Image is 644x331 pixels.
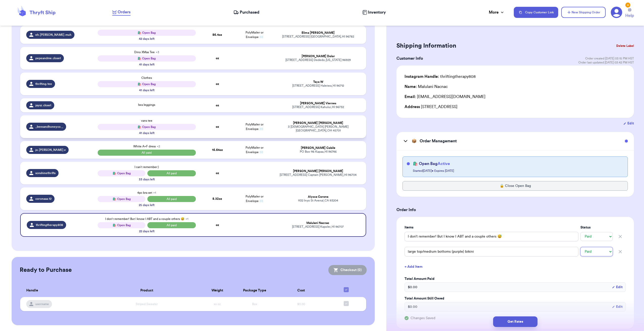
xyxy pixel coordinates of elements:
div: thriftingtherapy808 [405,74,476,80]
span: Email: [405,95,416,99]
div: 🛍️ Open Bag [98,55,196,61]
span: $ 0.00 [408,285,417,290]
th: Weight [199,284,236,297]
div: [PERSON_NAME] [PERSON_NAME] [276,121,360,125]
span: Name: [405,85,417,89]
a: Help [625,8,634,19]
div: Elima [PERSON_NAME] [276,31,360,35]
span: All paid [147,170,196,176]
span: jaysz.closet [35,103,51,107]
span: Order last updated: [DATE] 03:42 PM HST [578,60,634,64]
span: Handle [26,288,38,293]
h4: 🛍️ Open Bag [413,161,450,167]
button: 🔒 Close Open Bag [402,181,628,191]
button: Delete Label [614,40,636,51]
span: $0.00 [297,303,305,306]
span: coronaaa.12 [35,197,51,201]
div: [PERSON_NAME] Viernes [276,102,360,105]
span: thrifting.tee [35,82,52,86]
button: Edit [612,285,623,290]
div: 41 days left [139,88,154,92]
div: More [489,9,505,15]
div: Malulani Nacnac [276,221,360,225]
span: Active [438,162,450,166]
div: 1132 Inyo St Avenal , CA 93204 [276,199,360,203]
strong: oz [216,172,219,175]
div: Alyssa Corona [276,195,360,199]
span: PolyMailer or Envelope ✉️ [246,31,263,39]
button: New Shipping Order [561,7,606,18]
strong: 16.64 oz [212,148,223,151]
span: White A+F dress [133,145,160,148]
span: eh.[PERSON_NAME].muh [35,33,71,37]
div: 41 days left [139,131,154,135]
h2: Ready to Purchase [20,266,72,274]
div: [EMAIL_ADDRESS][DOMAIN_NAME] [405,94,626,100]
div: 🛍️ Open Bag [98,30,196,36]
button: Get Rates [493,316,538,327]
span: Box [252,303,257,306]
label: Total Amount Still Owed [405,296,626,301]
div: 42 days left [139,37,154,41]
div: 22 days left [139,229,154,233]
strong: oz [216,125,219,128]
h3: Customer Info [396,55,423,61]
span: 📦 [412,138,417,144]
span: + 1 [153,191,156,194]
div: [STREET_ADDRESS] Captain [PERSON_NAME] , HI 96704 [276,173,360,177]
div: 🛍️ Open Bag [98,222,145,228]
th: Package Type [236,284,273,297]
span: Clothes [141,76,152,79]
span: + 3 [156,51,159,54]
div: Malulani Nacnac [405,84,448,90]
div: 41 days left [139,62,154,67]
strong: oz [216,223,219,226]
h3: Order Management [420,138,457,144]
span: All paid [147,222,196,228]
span: thriftingtherapy808 [36,223,63,227]
div: 🛍️ Open Bag [98,196,145,202]
label: Total Amount Paid [405,276,626,281]
th: Product [95,284,199,297]
button: Edit [612,304,623,309]
span: jo.[PERSON_NAME].v [35,148,66,152]
span: Dino XMas Tee [134,51,159,54]
span: $ 0.00 [408,304,417,309]
span: Inventory [368,9,386,15]
span: sonshinethrifts [35,171,56,175]
strong: 8.32 oz [212,197,222,200]
a: 4 [611,7,622,18]
span: Orders [118,9,130,15]
span: PolyMailer or Envelope ✉️ [246,195,263,203]
span: Iwa leggings [138,103,155,106]
span: xx oz [214,303,221,306]
div: Taya W [276,80,360,84]
div: [PERSON_NAME] [PERSON_NAME] [276,169,360,173]
span: Help [625,13,634,19]
span: username [35,302,49,306]
div: 🛍️ Open Bag [98,124,196,130]
span: 4pc bra set [137,191,156,194]
div: PO Box 116 Kapaa , HI 96746 [276,150,360,154]
div: 3 [DEMOGRAPHIC_DATA] [PERSON_NAME] [GEOGRAPHIC_DATA] , OH 45701 [276,125,360,133]
a: Inventory [362,9,386,15]
a: Orders [112,9,130,16]
span: Address [405,105,420,109]
p: Started [DATE] • Expires [DATE] [413,169,624,173]
span: + 2 [157,145,160,148]
span: _beesandhoneyco._ [35,125,63,129]
label: Items [405,225,578,230]
span: Purchased [240,9,259,15]
div: 🛍️ Open Bag [98,170,145,176]
strong: oz [216,104,219,107]
th: Cost [273,284,329,297]
span: All paid [98,150,196,156]
h2: Shipping Information [396,42,456,50]
span: All paid [147,196,196,202]
strong: oz [216,82,219,85]
span: PolyMailer or Envelope ✉️ [246,146,263,154]
span: Order created: [DATE] 03:15 PM HST [585,56,634,60]
div: [PERSON_NAME] Dolor [276,54,360,58]
strong: 86.4 oz [212,33,222,36]
div: 4 [625,3,630,8]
